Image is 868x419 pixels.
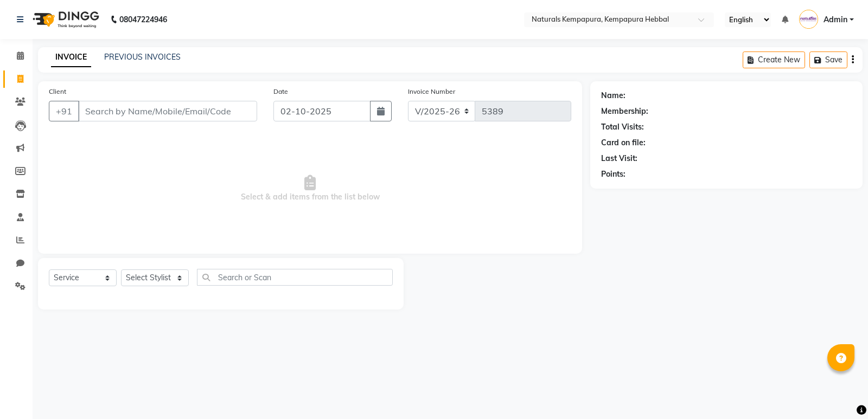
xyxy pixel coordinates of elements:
button: Save [809,51,847,68]
span: Select & add items from the list below [49,134,571,243]
button: +91 [49,101,79,121]
label: Date [273,87,288,96]
div: Last Visit: [601,153,637,164]
div: Points: [601,169,626,180]
iframe: chat widget [822,376,857,408]
div: Name: [601,90,626,101]
div: Total Visits: [601,121,644,133]
label: Client [49,87,66,96]
button: Create New [743,51,805,68]
span: Admin [824,14,847,25]
b: 08047224946 [119,4,167,35]
div: Membership: [601,106,648,117]
label: Invoice Number [408,87,455,96]
input: Search by Name/Mobile/Email/Code [78,101,257,121]
a: INVOICE [51,48,91,67]
div: Card on file: [601,137,646,149]
img: Admin [799,10,818,29]
input: Search or Scan [197,269,393,286]
a: PREVIOUS INVOICES [104,52,181,62]
img: logo [28,4,102,35]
